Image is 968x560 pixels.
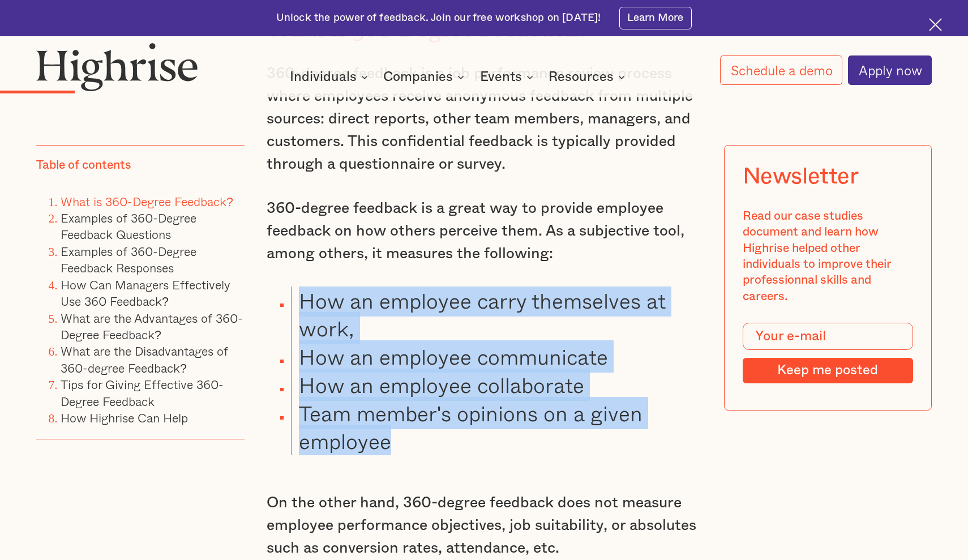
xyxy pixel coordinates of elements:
div: Events [480,70,537,84]
form: Modal Form [743,323,913,383]
p: 360-degree feedback is a great way to provide employee feedback on how others perceive them. As a... [267,197,701,265]
div: Companies [383,70,453,84]
a: What are the Disadvantages of 360-degree Feedback? [61,342,228,377]
img: Highrise logo [36,42,198,91]
input: Your e-mail [743,323,913,350]
a: How Highrise Can Help [61,409,188,428]
div: Individuals [290,70,357,84]
a: Apply now [848,55,932,85]
a: Examples of 360-Degree Feedback Responses [61,242,196,277]
input: Keep me posted [743,358,913,383]
div: Unlock the power of feedback. Join our free workshop on [DATE]! [276,11,601,25]
li: How an employee communicate [291,343,701,371]
div: Read our case studies document and learn how Highrise helped other individuals to improve their p... [743,208,913,305]
div: Companies [383,70,468,84]
li: Team member's opinions on a given employee [291,399,701,456]
div: Newsletter [743,164,859,190]
a: Learn More [619,7,692,30]
div: Table of contents [36,158,131,174]
div: Resources [549,70,614,84]
p: 360-degree feedback is a job performance review process where employees receive anonymous feedbac... [267,62,701,176]
div: Resources [549,70,628,84]
a: Schedule a demo [720,55,842,85]
p: On the other hand, 360-degree feedback does not measure employee performance objectives, job suit... [267,491,701,559]
a: Examples of 360-Degree Feedback Questions [61,208,196,243]
li: How an employee carry themselves at work, [291,287,701,343]
div: Individuals [290,70,371,84]
a: What are the Advantages of 360-Degree Feedback? [61,309,243,344]
div: Events [480,70,522,84]
img: Cross icon [929,18,942,31]
a: Tips for Giving Effective 360-Degree Feedback [61,375,224,411]
a: How Can Managers Effectively Use 360 Feedback? [61,275,230,310]
li: How an employee collaborate [291,371,701,399]
a: What is 360-Degree Feedback? [61,192,233,211]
